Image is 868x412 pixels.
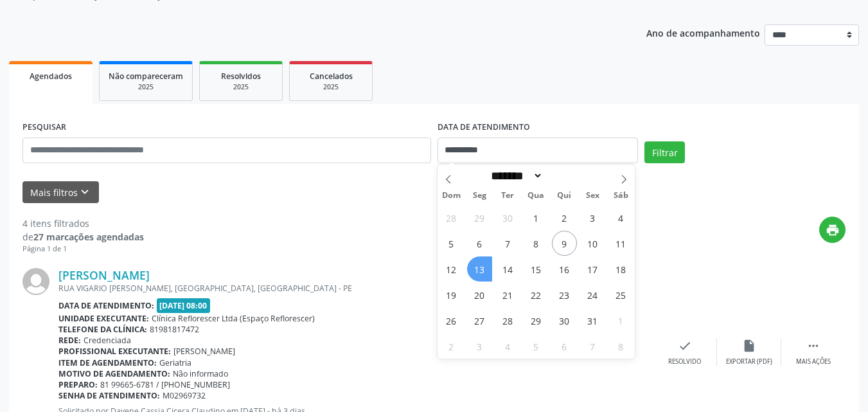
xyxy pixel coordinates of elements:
span: Agendados [30,71,72,82]
span: [PERSON_NAME] [173,346,235,357]
div: Exportar (PDF) [726,357,772,366]
span: Outubro 19, 2025 [439,282,464,307]
span: Outubro 16, 2025 [552,256,577,282]
span: 81 99665-6781 / [PHONE_NUMBER] [100,379,230,390]
i: print [826,223,840,237]
span: Resolvidos [221,71,261,82]
label: DATA DE ATENDIMENTO [438,118,530,138]
button: print [819,217,846,243]
div: de [22,230,144,244]
i: keyboard_arrow_down [78,185,92,199]
div: Mais ações [796,357,831,366]
b: Item de agendamento: [58,357,157,368]
span: Outubro 21, 2025 [495,282,520,307]
b: Rede: [58,335,81,346]
span: Novembro 2, 2025 [439,334,464,359]
span: Novembro 8, 2025 [608,334,633,359]
b: Unidade executante: [58,313,149,324]
b: Data de atendimento: [58,300,154,311]
span: Outubro 6, 2025 [467,231,492,256]
span: Outubro 5, 2025 [439,231,464,256]
span: Dom [438,192,466,200]
div: Resolvido [668,357,701,366]
div: Página 1 de 1 [22,244,144,255]
span: Novembro 7, 2025 [580,334,605,359]
span: Geriatria [159,357,191,368]
span: Outubro 29, 2025 [524,308,549,333]
span: Setembro 28, 2025 [439,205,464,230]
span: Outubro 25, 2025 [608,282,633,307]
a: [PERSON_NAME] [58,268,150,282]
span: Outubro 4, 2025 [608,205,633,230]
b: Profissional executante: [58,346,171,357]
div: 2025 [109,82,183,92]
span: Setembro 29, 2025 [467,205,492,230]
div: RUA VIGARIO [PERSON_NAME], [GEOGRAPHIC_DATA], [GEOGRAPHIC_DATA] - PE [58,283,653,294]
button: Filtrar [644,141,685,163]
strong: 27 marcações agendadas [33,231,144,243]
input: Year [543,169,585,183]
i: check [678,339,692,353]
span: Clínica Reflorescer Ltda (Espaço Reflorescer) [152,313,315,324]
span: M02969732 [163,390,206,401]
span: 81981817472 [150,324,199,335]
span: Outubro 11, 2025 [608,231,633,256]
span: Outubro 8, 2025 [524,231,549,256]
span: Outubro 12, 2025 [439,256,464,282]
span: Outubro 27, 2025 [467,308,492,333]
b: Telefone da clínica: [58,324,147,335]
div: 2025 [209,82,273,92]
span: Outubro 30, 2025 [552,308,577,333]
div: 4 itens filtrados [22,217,144,230]
span: Outubro 15, 2025 [524,256,549,282]
span: Ter [493,192,522,200]
span: Outubro 9, 2025 [552,231,577,256]
button: Mais filtroskeyboard_arrow_down [22,181,99,204]
span: Setembro 30, 2025 [495,205,520,230]
label: PESQUISAR [22,118,66,138]
span: Qui [550,192,578,200]
span: Outubro 3, 2025 [580,205,605,230]
span: Qua [522,192,550,200]
b: Senha de atendimento: [58,390,160,401]
i:  [806,339,820,353]
b: Motivo de agendamento: [58,368,170,379]
span: Outubro 28, 2025 [495,308,520,333]
span: Outubro 7, 2025 [495,231,520,256]
select: Month [487,169,544,183]
span: Outubro 26, 2025 [439,308,464,333]
span: Cancelados [310,71,353,82]
span: Outubro 2, 2025 [552,205,577,230]
span: Não compareceram [109,71,183,82]
span: Outubro 14, 2025 [495,256,520,282]
span: Novembro 3, 2025 [467,334,492,359]
span: Outubro 10, 2025 [580,231,605,256]
span: Outubro 22, 2025 [524,282,549,307]
span: Outubro 23, 2025 [552,282,577,307]
span: Seg [465,192,493,200]
span: Outubro 24, 2025 [580,282,605,307]
span: Outubro 13, 2025 [467,256,492,282]
img: img [22,268,49,295]
span: Outubro 1, 2025 [524,205,549,230]
div: 2025 [299,82,363,92]
span: Sáb [607,192,635,200]
span: [DATE] 08:00 [157,298,211,313]
span: Novembro 4, 2025 [495,334,520,359]
p: Ano de acompanhamento [646,24,760,40]
span: Outubro 18, 2025 [608,256,633,282]
span: Novembro 6, 2025 [552,334,577,359]
span: Não informado [173,368,228,379]
span: Novembro 5, 2025 [524,334,549,359]
span: Outubro 20, 2025 [467,282,492,307]
span: Novembro 1, 2025 [608,308,633,333]
span: Sex [578,192,607,200]
span: Credenciada [84,335,131,346]
b: Preparo: [58,379,98,390]
i: insert_drive_file [742,339,756,353]
span: Outubro 31, 2025 [580,308,605,333]
span: Outubro 17, 2025 [580,256,605,282]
